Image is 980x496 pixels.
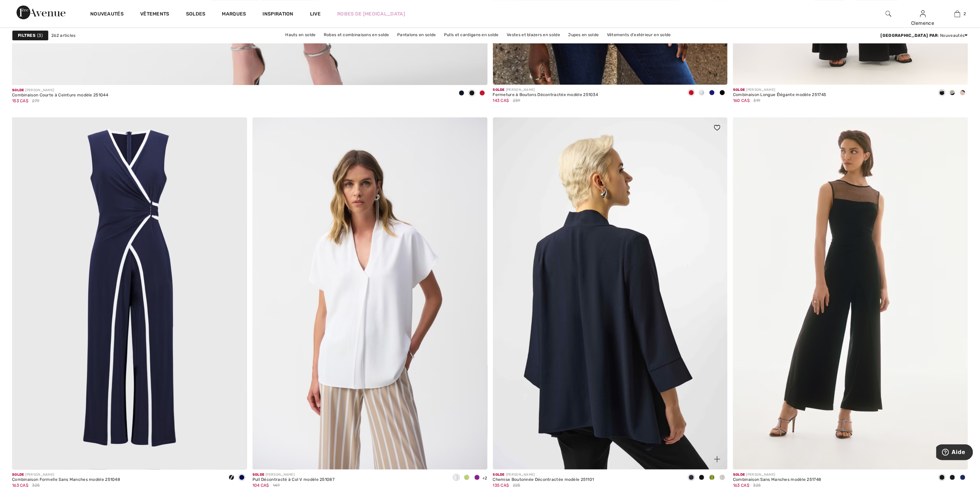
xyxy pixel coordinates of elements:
[707,472,717,484] div: Greenery
[32,98,39,104] span: 279
[493,93,598,97] div: Fermeture à Boutons Décontractée modèle 251034
[237,472,247,484] div: Midnight Blue/Vanilla
[337,10,405,18] a: Robes de [MEDICAL_DATA]
[12,93,108,98] div: Combinaison Courte à Ceinture modèle 251044
[263,11,293,18] span: Inspiration
[252,483,269,488] span: 104 CA$
[462,472,472,484] div: Greenery
[958,87,968,99] div: Black/quartz
[37,32,43,39] span: 3
[714,456,720,462] img: plus_v2.svg
[222,11,246,18] a: Marques
[252,472,334,477] div: [PERSON_NAME]
[937,472,947,484] div: Black
[12,88,108,93] div: [PERSON_NAME]
[733,87,826,93] div: [PERSON_NAME]
[920,10,926,18] img: Mes infos
[733,88,745,92] span: Solde
[920,10,926,17] a: Se connecter
[936,444,973,462] iframe: Ouvre un widget dans lequel vous pouvez trouver plus d’informations
[733,98,750,103] span: 160 CA$
[881,32,968,39] div: : Nouveautés
[493,98,509,103] span: 143 CA$
[482,476,487,481] span: +2
[686,87,697,99] div: Radiant red
[947,472,958,484] div: Midnight Blue
[733,117,968,469] img: Combinaison Sans Manches modèle 251748. Noir
[252,117,487,469] img: Pull Décontracté à Col V modèle 251087. Greenery
[12,477,120,482] div: Combinaison Formelle Sans Manches modèle 251048
[12,473,24,477] span: Solde
[493,477,594,482] div: Chemise Boutonnée Décontractée modèle 251101
[513,97,520,104] span: 239
[493,473,505,477] span: Solde
[964,11,966,17] span: 2
[467,88,477,99] div: Black
[320,30,393,39] a: Robes et combinaisons en solde
[733,483,749,488] span: 163 CA$
[493,87,598,93] div: [PERSON_NAME]
[493,472,594,477] div: [PERSON_NAME]
[947,87,958,99] div: Midnight Blue/Vanilla
[937,87,947,99] div: Black/Vanilla
[394,30,439,39] a: Pantalons en solde
[707,87,717,99] div: Midnight Blue
[940,10,974,18] a: 2
[686,472,697,484] div: Midnight Blue
[12,483,28,488] span: 163 CA$
[955,10,960,18] img: Mon panier
[733,477,821,482] div: Combinaison Sans Manches modèle 251748
[273,482,280,488] span: 149
[565,30,602,39] a: Jupes en solde
[493,483,509,488] span: 135 CA$
[714,125,720,130] img: heart_black_full.svg
[282,30,319,39] a: Hauts en solde
[754,97,761,104] span: 319
[604,30,674,39] a: Vêtements d'extérieur en solde
[186,11,206,18] a: Soldes
[12,117,247,469] img: Combinaison Formelle Sans Manches modèle 251048. Noir/Vanille
[697,87,707,99] div: Vanilla 30
[226,472,237,484] div: Black/Vanilla
[881,33,938,38] strong: [GEOGRAPHIC_DATA] par
[252,477,334,482] div: Pull Décontracté à Col V modèle 251087
[18,32,35,39] strong: Filtres
[906,20,940,27] div: Clemence
[493,117,728,469] a: Chemise Boutonnée Décontractée modèle 251101. Bleu Nuit
[32,482,40,488] span: 325
[472,472,482,484] div: Purple orchid
[717,472,728,484] div: Dune
[503,30,564,39] a: Vestes et blazers en solde
[717,87,728,99] div: Black
[733,93,826,97] div: Combinaison Longue Élégante modèle 251745
[310,10,321,18] a: Live
[456,88,467,99] div: Midnight Blue
[886,10,891,18] img: recherche
[12,98,28,103] span: 153 CA$
[140,11,169,18] a: Vêtements
[697,472,707,484] div: Black
[12,88,24,92] span: Solde
[17,6,65,19] img: 1ère Avenue
[733,473,745,477] span: Solde
[493,88,505,92] span: Solde
[477,88,487,99] div: Radiant red
[733,472,821,477] div: [PERSON_NAME]
[252,473,265,477] span: Solde
[51,32,76,39] span: 262 articles
[451,472,462,484] div: Vanilla 30
[90,11,124,18] a: Nouveautés
[513,482,520,488] span: 225
[958,472,968,484] div: Royal Sapphire 163
[441,30,502,39] a: Pulls et cardigans en solde
[12,472,120,477] div: [PERSON_NAME]
[753,482,761,488] span: 325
